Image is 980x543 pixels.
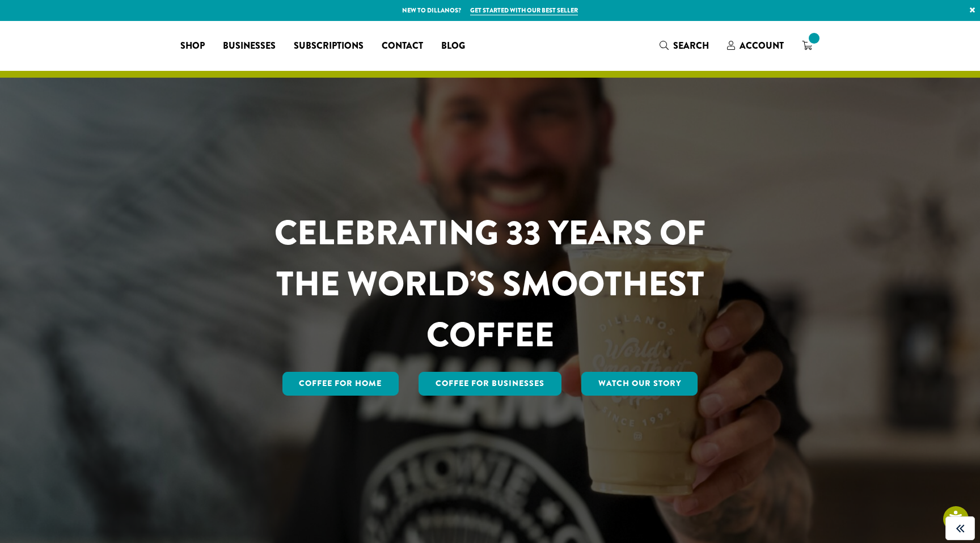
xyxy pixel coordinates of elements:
a: Watch Our Story [581,372,698,396]
span: Blog [441,39,465,53]
a: Get started with our best seller [470,6,578,15]
a: Coffee for Home [282,372,399,396]
span: Subscriptions [294,39,364,53]
a: Shop [171,37,214,55]
span: Businesses [223,39,276,53]
h1: CELEBRATING 33 YEARS OF THE WORLD’S SMOOTHEST COFFEE [241,207,739,360]
span: Account [740,39,784,52]
span: Shop [180,39,205,53]
a: Search [650,36,718,55]
span: Search [673,39,709,52]
a: Coffee For Businesses [419,372,561,396]
span: Contact [382,39,423,53]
